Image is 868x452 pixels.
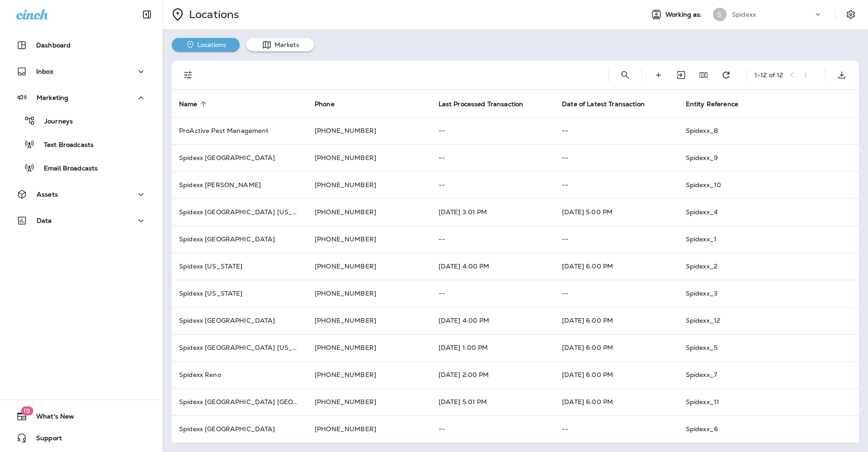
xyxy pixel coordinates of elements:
[37,94,68,101] p: Marketing
[9,111,154,130] button: Journeys
[172,334,307,361] td: Spidexx [GEOGRAPHIC_DATA] [US_STATE]
[36,68,53,75] p: Inbox
[679,253,859,280] td: Spidexx_2
[679,144,859,171] td: Spidexx_9
[307,388,431,415] td: [PHONE_NUMBER]
[9,158,154,177] button: Email Broadcasts
[555,198,679,226] td: [DATE] 5:00 PM
[439,100,524,108] span: Last Processed Transaction
[439,181,548,188] p: --
[315,100,346,108] span: Phone
[307,307,431,334] td: [PHONE_NUMBER]
[431,361,555,388] td: [DATE] 2:00 PM
[843,6,859,23] button: Settings
[9,36,154,54] button: Dashboard
[246,38,314,52] button: Markets
[179,66,197,84] button: Filters
[649,66,667,84] button: Create Location
[686,100,738,108] span: Entity Reference
[307,253,431,280] td: [PHONE_NUMBER]
[439,154,548,161] p: --
[307,198,431,226] td: [PHONE_NUMBER]
[833,66,851,84] button: Export as CSV
[27,434,62,445] span: Support
[439,100,535,108] span: Last Processed Transaction
[9,135,154,154] button: Text Broadcasts
[307,226,431,253] td: [PHONE_NUMBER]
[679,334,859,361] td: Spidexx_5
[172,117,307,144] td: ProActive Pest Management
[694,66,712,84] button: Edit Fields
[732,11,756,18] p: Spidexx
[439,290,548,297] p: --
[172,144,307,171] td: Spidexx [GEOGRAPHIC_DATA]
[679,388,859,415] td: Spidexx_11
[36,42,71,49] p: Dashboard
[562,235,671,243] p: --
[172,253,307,280] td: Spidexx [US_STATE]
[431,253,555,280] td: [DATE] 4:00 PM
[315,100,335,108] span: Phone
[35,141,94,150] p: Text Broadcasts
[172,280,307,307] td: Spidexx [US_STATE]
[37,217,52,224] p: Data
[27,413,74,424] span: What's New
[307,415,431,443] td: [PHONE_NUMBER]
[21,406,33,415] span: 19
[35,118,73,126] p: Journeys
[679,361,859,388] td: Spidexx_7
[679,226,859,253] td: Spidexx_1
[555,334,679,361] td: [DATE] 6:00 PM
[562,181,671,188] p: --
[307,171,431,198] td: [PHONE_NUMBER]
[172,171,307,198] td: Spidexx [PERSON_NAME]
[555,388,679,415] td: [DATE] 6:00 PM
[679,117,859,144] td: Spidexx_8
[9,89,154,107] button: Marketing
[37,191,58,198] p: Assets
[179,100,209,108] span: Name
[562,290,671,297] p: --
[431,334,555,361] td: [DATE] 1:00 PM
[686,100,750,108] span: Entity Reference
[439,127,548,134] p: --
[172,38,240,52] button: Locations
[679,415,859,443] td: Spidexx_6
[717,70,735,78] span: Refresh transaction statistics
[172,361,307,388] td: Spidexx Reno
[439,425,548,433] p: --
[555,253,679,280] td: [DATE] 6:00 PM
[679,280,859,307] td: Spidexx_3
[562,100,645,108] span: Date of Latest Transaction
[555,361,679,388] td: [DATE] 6:00 PM
[307,361,431,388] td: [PHONE_NUMBER]
[307,280,431,307] td: [PHONE_NUMBER]
[562,154,671,161] p: --
[9,212,154,230] button: Data
[679,171,859,198] td: Spidexx_10
[307,144,431,171] td: [PHONE_NUMBER]
[9,185,154,203] button: Assets
[185,8,239,21] p: Locations
[555,307,679,334] td: [DATE] 6:00 PM
[172,415,307,443] td: Spidexx [GEOGRAPHIC_DATA]
[307,117,431,144] td: [PHONE_NUMBER]
[562,425,671,433] p: --
[172,226,307,253] td: Spidexx [GEOGRAPHIC_DATA]
[9,62,154,80] button: Inbox
[9,429,154,447] button: Support
[172,307,307,334] td: Spidexx [GEOGRAPHIC_DATA]
[35,165,98,173] p: Email Broadcasts
[431,388,555,415] td: [DATE] 5:01 PM
[431,307,555,334] td: [DATE] 4:00 PM
[134,5,160,24] button: Collapse Sidebar
[679,198,859,226] td: Spidexx_4
[172,198,307,226] td: Spidexx [GEOGRAPHIC_DATA] [US_STATE]
[665,11,704,19] span: Working as:
[439,235,548,243] p: --
[755,71,783,79] div: 1 - 12 of 12
[616,66,634,84] button: Search Locations
[179,100,198,108] span: Name
[713,8,726,21] div: S
[9,407,154,425] button: 19What's New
